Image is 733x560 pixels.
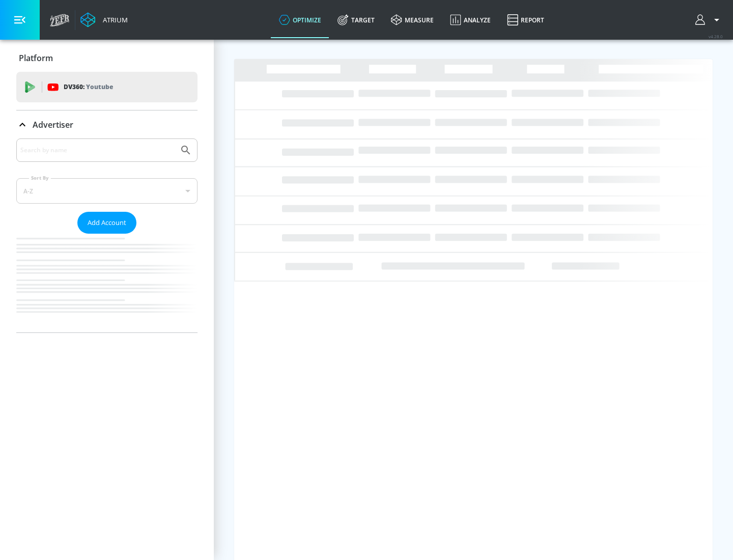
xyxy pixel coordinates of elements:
[19,52,53,64] p: Platform
[16,234,198,332] nav: list of Advertiser
[383,2,442,38] a: measure
[20,144,175,157] input: Search by name
[16,44,198,72] div: Platform
[88,217,126,229] span: Add Account
[271,2,329,38] a: optimize
[499,2,552,38] a: Report
[709,34,723,39] span: v 4.28.0
[80,12,128,27] a: Atrium
[329,2,383,38] a: Target
[77,212,136,234] button: Add Account
[29,175,51,181] label: Sort By
[16,72,198,102] div: DV360: Youtube
[442,2,499,38] a: Analyze
[33,119,73,130] p: Advertiser
[99,15,128,24] div: Atrium
[16,110,198,139] div: Advertiser
[86,81,113,92] p: Youtube
[16,178,198,204] div: A-Z
[64,81,113,93] p: DV360:
[16,138,198,332] div: Advertiser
